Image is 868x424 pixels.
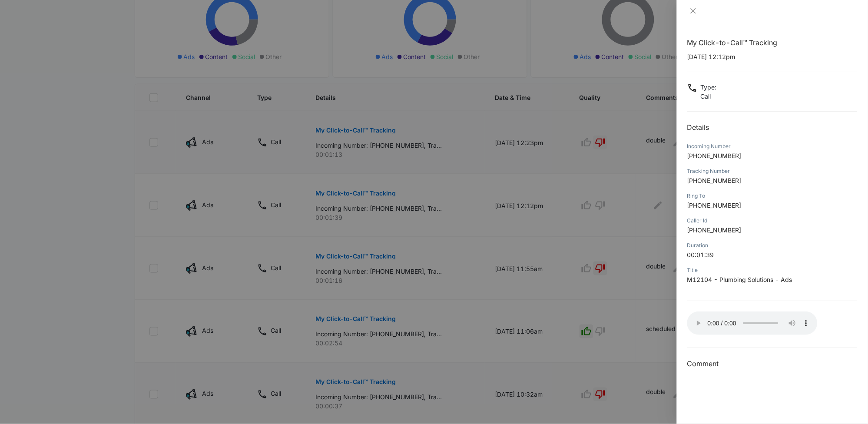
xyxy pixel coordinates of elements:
[687,311,818,335] audio: Your browser does not support the audio tag.
[687,37,858,48] h1: My Click-to-Call™ Tracking
[687,177,742,184] span: [PHONE_NUMBER]
[687,276,792,283] span: M12104 - Plumbing Solutions - Ads
[687,217,858,225] div: Caller Id
[687,192,858,200] div: Ring To
[687,266,858,274] div: Title
[687,142,858,150] div: Incoming Number
[687,251,714,258] span: 00:01:39
[701,92,717,101] p: Call
[687,242,858,249] div: Duration
[687,202,742,209] span: [PHONE_NUMBER]
[690,7,697,14] span: close
[687,152,742,159] span: [PHONE_NUMBER]
[701,83,717,92] p: Type :
[687,358,858,369] h3: Comment
[687,52,858,61] p: [DATE] 12:12pm
[687,7,699,15] button: Close
[687,122,858,132] h2: Details
[687,226,742,234] span: [PHONE_NUMBER]
[687,167,858,175] div: Tracking Number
